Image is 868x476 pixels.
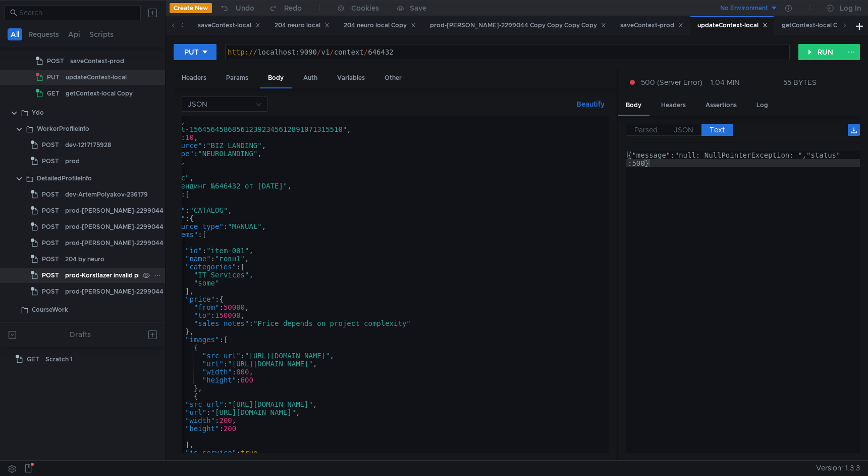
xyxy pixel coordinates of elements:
[329,69,373,87] div: Variables
[840,2,861,14] div: Log In
[236,2,254,14] div: Undo
[674,125,693,134] span: JSON
[65,235,198,251] div: prod-[PERSON_NAME]-2299044 Copy Copy
[8,28,22,40] button: All
[70,54,124,69] div: saveContext-prod
[816,461,860,475] span: Version: 1.3.3
[710,125,725,134] span: Text
[65,252,104,267] div: 204 by neuro
[47,86,60,101] span: GET
[42,203,59,218] span: POST
[174,69,214,87] div: Headers
[42,252,59,267] span: POST
[66,86,133,101] div: getContext-local Copy
[47,54,64,69] span: POST
[42,137,59,153] span: POST
[32,105,44,120] div: Ydo
[295,69,325,87] div: Auth
[351,2,379,14] div: Cookies
[260,69,292,88] div: Body
[27,352,39,367] span: GET
[42,235,59,251] span: POST
[284,2,302,14] div: Redo
[86,28,117,40] button: Scripts
[748,96,776,115] div: Log
[783,78,817,87] div: 55 BYTES
[42,154,59,169] span: POST
[641,77,702,88] span: 500 (Server Error)
[65,203,164,218] div: prod-[PERSON_NAME]-2299044
[212,1,261,16] button: Undo
[42,268,59,283] span: POST
[47,70,60,85] span: PUT
[376,69,410,87] div: Other
[65,137,111,153] div: dev-1217175928
[37,121,89,136] div: WorkerProfileInfo
[218,69,256,87] div: Params
[65,268,151,283] div: prod-Korstlazer invalid proto
[275,20,330,31] div: 204 neuro local
[618,96,649,116] div: Body
[42,219,59,234] span: POST
[65,284,232,299] div: prod-[PERSON_NAME]-2299044 Copy Copy Copy Copy
[653,96,694,115] div: Headers
[66,70,127,85] div: updateContext-local
[184,46,199,58] div: PUT
[170,3,212,13] button: Create New
[198,20,260,31] div: saveContext-local
[45,352,73,367] div: Scratch 1
[42,187,59,202] span: POST
[720,4,768,13] div: No Environment
[697,96,745,115] div: Assertions
[37,171,92,186] div: DetailedProfileInfo
[19,7,135,18] input: Search...
[430,20,606,31] div: prod-[PERSON_NAME]-2299044 Copy Copy Copy Copy
[32,302,68,317] div: CourseWork
[65,28,83,40] button: Api
[70,328,91,341] div: Drafts
[634,125,658,134] span: Parsed
[697,20,768,31] div: updateContext-local
[261,1,309,16] button: Redo
[344,20,416,31] div: 204 neuro local Copy
[25,28,62,40] button: Requests
[42,284,59,299] span: POST
[65,219,181,234] div: prod-[PERSON_NAME]-2299044 Copy
[572,98,609,110] button: Beautify
[65,187,148,202] div: dev-ArtemPolyakov-236179
[410,5,426,12] div: Save
[711,78,740,87] div: 1.04 MIN
[65,154,80,169] div: prod
[620,20,683,31] div: saveContext-prod
[782,20,858,31] div: getContext-local Copy
[174,44,216,60] button: PUT
[798,44,843,60] button: RUN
